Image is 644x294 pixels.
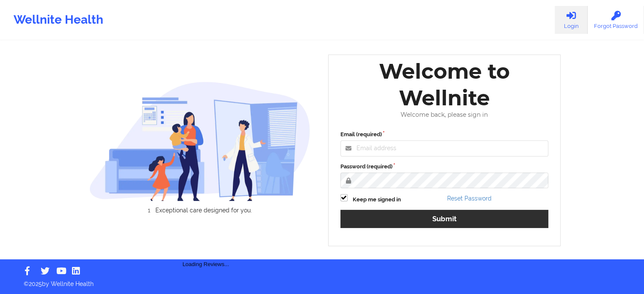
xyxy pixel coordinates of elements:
div: Loading Reviews... [89,228,322,269]
div: Welcome to Wellnite [334,58,555,111]
label: Password (required) [340,162,549,171]
img: wellnite-auth-hero_200.c722682e.png [89,81,310,201]
a: Reset Password [447,195,492,202]
label: Keep me signed in [353,195,401,204]
p: © 2025 by Wellnite Health [18,274,626,288]
button: Submit [340,210,549,228]
a: Login [555,6,588,34]
div: Welcome back, please sign in [334,111,555,118]
input: Email address [340,140,549,157]
li: Exceptional care designed for you. [97,207,310,214]
a: Forgot Password [588,6,644,34]
label: Email (required) [340,130,549,139]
